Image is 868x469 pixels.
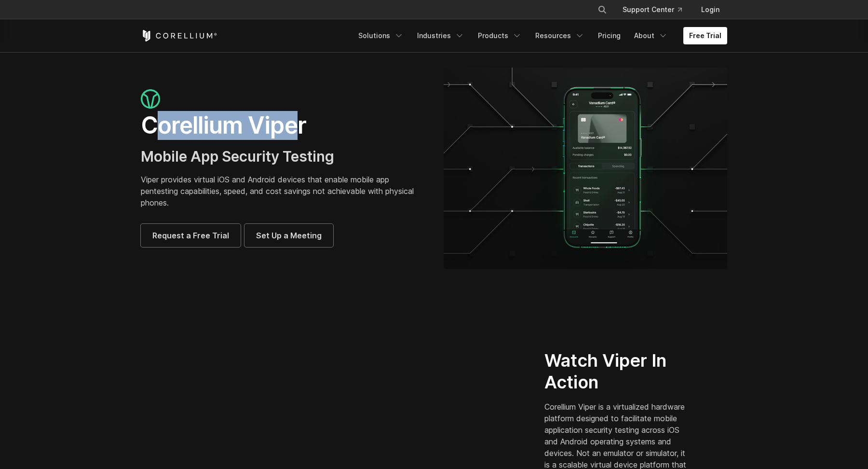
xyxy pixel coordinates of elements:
a: Corellium Home [141,30,217,41]
a: Resources [529,27,590,44]
a: Pricing [592,27,626,44]
a: Request a Free Trial [141,224,241,247]
p: Viper provides virtual iOS and Android devices that enable mobile app pentesting capabilities, sp... [141,174,424,208]
a: Login [693,1,727,18]
a: Support Center [615,1,690,18]
a: Products [472,27,528,44]
span: Set Up a Meeting [256,230,322,241]
span: Mobile App Security Testing [141,148,334,165]
div: Navigation Menu [586,1,727,18]
a: Free Trial [683,27,727,44]
a: Industries [411,27,470,44]
button: Search [594,1,611,18]
a: Solutions [353,27,409,44]
a: About [628,27,674,44]
img: viper_hero [444,68,727,269]
img: viper_icon_large [141,89,160,109]
h1: Corellium Viper [141,111,424,140]
a: Set Up a Meeting [244,224,333,247]
div: Navigation Menu [353,27,727,44]
span: Request a Free Trial [152,230,229,241]
h2: Watch Viper In Action [544,350,691,393]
